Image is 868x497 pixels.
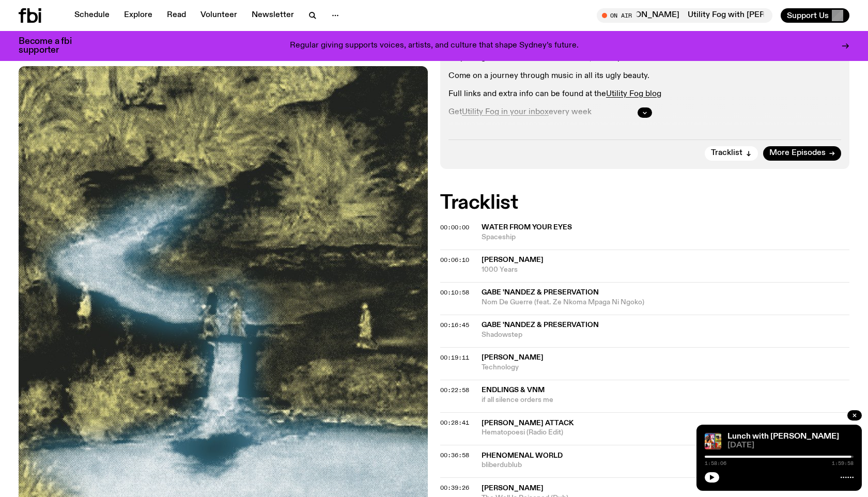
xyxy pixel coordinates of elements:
span: Technology [482,363,849,372]
span: 00:22:58 [440,386,469,394]
span: Spaceship [482,232,849,242]
span: [PERSON_NAME] Attack [482,420,574,427]
span: 00:06:10 [440,256,469,264]
span: Tracklist [711,149,742,157]
span: Endlings & VNM [482,386,545,394]
span: Nom De Guerre (feat. Ze Nkoma Mpaga Ni Ngoko) [482,298,849,307]
span: Water From Your Eyes [482,224,572,231]
button: On AirUtility Fog with [PERSON_NAME]Utility Fog with [PERSON_NAME] [597,8,772,23]
span: Gabe 'Nandez & Preservation [482,289,599,296]
p: Full links and extra info can be found at the [448,89,841,99]
a: More Episodes [763,146,841,161]
a: Volunteer [194,8,243,23]
span: 00:16:45 [440,321,469,329]
span: 00:36:58 [440,451,469,459]
a: Read [161,8,192,23]
span: [PERSON_NAME] [482,354,544,361]
span: 00:00:00 [440,223,469,231]
a: Newsletter [245,8,300,23]
span: 00:19:11 [440,353,469,362]
p: Come on a journey through music in all its ugly beauty. [448,71,841,81]
span: Phenomenal World [482,452,563,459]
span: [DATE] [727,442,854,449]
a: Schedule [68,8,116,23]
button: Support Us [781,8,849,23]
p: Regular giving supports voices, artists, and culture that shape Sydney’s future. [290,41,579,51]
span: 00:28:41 [440,418,469,427]
a: Explore [118,8,159,23]
span: 00:39:26 [440,484,469,492]
a: Lunch with [PERSON_NAME] [727,432,839,441]
button: Tracklist [705,146,758,161]
span: 1:59:58 [832,461,854,466]
h3: Become a fbi supporter [19,37,85,55]
h2: Tracklist [440,194,849,212]
a: Utility Fog blog [606,90,661,98]
span: Hematopoesi (Radio Edit) [482,428,849,438]
span: Shadowstep [482,330,849,340]
span: 1:58:06 [705,461,726,466]
span: 1000 Years [482,265,849,275]
span: 00:10:58 [440,288,469,297]
span: More Episodes [769,149,826,157]
span: bliberdublub [482,460,849,470]
span: if all silence orders me [482,395,849,405]
span: [PERSON_NAME] [482,256,544,263]
span: [PERSON_NAME] [482,485,544,492]
span: Gabe 'Nandez & Preservation [482,321,599,329]
span: Support Us [787,11,829,20]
